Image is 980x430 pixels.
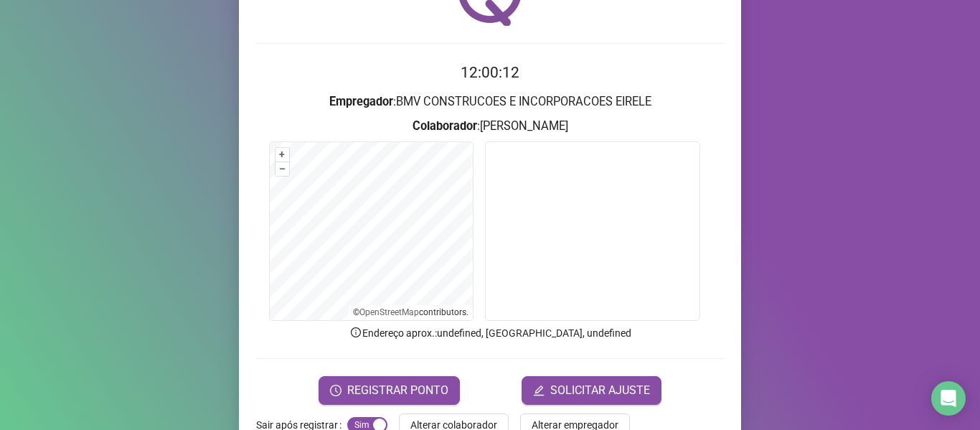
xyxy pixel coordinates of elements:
[550,382,650,399] span: SOLICITAR AJUSTE
[461,64,519,81] time: 12:00:12
[522,376,661,405] button: editSOLICITAR AJUSTE
[256,325,724,341] p: Endereço aprox. : undefined, [GEOGRAPHIC_DATA], undefined
[931,381,966,416] div: Open Intercom Messenger
[349,326,362,339] span: info-circle
[330,385,341,396] span: clock-circle
[359,307,419,317] a: OpenStreetMap
[533,385,545,396] span: edit
[413,119,477,133] strong: Colaborador
[347,382,448,399] span: REGISTRAR PONTO
[256,117,724,136] h3: : [PERSON_NAME]
[329,95,393,108] strong: Empregador
[275,148,289,162] button: +
[256,93,724,111] h3: : BMV CONSTRUCOES E INCORPORACOES EIRELE
[353,307,468,317] li: © contributors.
[319,376,460,405] button: REGISTRAR PONTO
[275,162,289,176] button: –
